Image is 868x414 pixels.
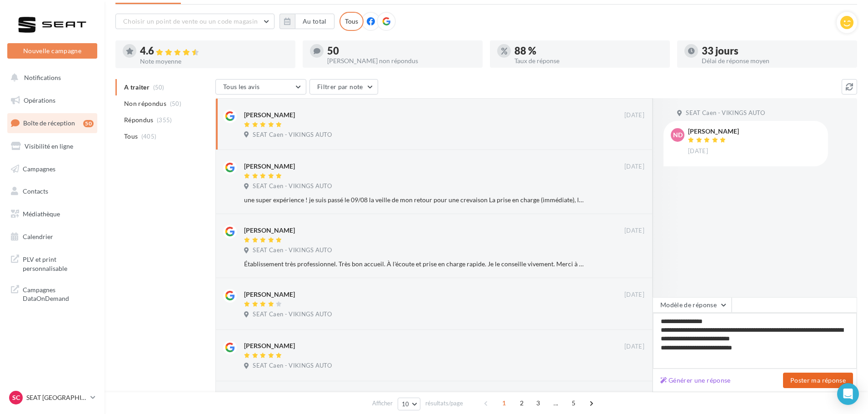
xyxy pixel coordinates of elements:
span: [DATE] [688,147,708,155]
span: Notifications [24,74,61,81]
span: 5 [566,396,581,410]
span: ND [673,130,683,140]
div: Note moyenne [140,58,288,65]
span: Tous [124,132,138,141]
a: PLV et print personnalisable [5,249,99,276]
button: 10 [398,398,421,410]
span: Afficher [372,399,393,408]
div: [PERSON_NAME] [244,226,295,235]
a: Boîte de réception50 [5,113,99,133]
p: SEAT [GEOGRAPHIC_DATA] [26,393,87,402]
a: Campagnes [5,160,99,179]
div: [PERSON_NAME] [244,110,295,120]
span: 10 [402,400,409,408]
span: Tous les avis [223,83,260,90]
span: SEAT Caen - VIKINGS AUTO [253,131,332,139]
button: Filtrer par note [309,79,378,95]
a: SC SEAT [GEOGRAPHIC_DATA] [7,389,97,406]
span: [DATE] [624,343,644,351]
a: Opérations [5,91,99,110]
span: [DATE] [624,111,644,120]
span: SC [12,393,20,402]
button: Notifications [5,68,95,87]
span: 1 [497,396,511,410]
button: Au total [279,14,334,29]
span: Répondus [124,115,154,125]
span: Médiathèque [23,210,60,218]
span: résultats/page [425,399,463,408]
a: Calendrier [5,227,99,246]
div: Open Intercom Messenger [837,383,859,405]
div: 50 [83,120,94,127]
span: Opérations [24,96,55,104]
span: (355) [157,116,172,124]
div: [PERSON_NAME] [244,341,295,350]
button: Générer une réponse [657,375,734,386]
div: Délai de réponse moyen [702,58,850,64]
span: [DATE] [624,227,644,235]
div: [PERSON_NAME] [688,128,739,135]
button: Au total [295,14,334,29]
span: SEAT Caen - VIKINGS AUTO [686,109,765,117]
span: ... [549,396,563,410]
a: Campagnes DataOnDemand [5,280,99,307]
button: Poster ma réponse [783,373,853,388]
div: Taux de réponse [514,58,663,64]
div: 33 jours [702,46,850,56]
span: [DATE] [624,291,644,299]
div: 88 % [514,46,663,56]
span: Choisir un point de vente ou un code magasin [123,17,258,25]
button: Choisir un point de vente ou un code magasin [115,14,274,29]
span: Non répondus [124,99,166,108]
a: Contacts [5,182,99,201]
div: [PERSON_NAME] [244,290,295,299]
span: SEAT Caen - VIKINGS AUTO [253,310,332,319]
div: 4.6 [140,46,288,56]
button: Tous les avis [215,79,306,95]
div: Établissement très professionnel. Très bon accueil. À l'écoute et prise en charge rapide. Je le c... [244,259,585,269]
span: Campagnes [23,165,55,172]
span: SEAT Caen - VIKINGS AUTO [253,362,332,370]
span: PLV et print personnalisable [23,253,94,273]
a: Visibilité en ligne [5,137,99,156]
span: Boîte de réception [23,119,75,127]
div: Tous [339,12,364,31]
div: [PERSON_NAME] [244,162,295,171]
span: SEAT Caen - VIKINGS AUTO [253,182,332,190]
span: Visibilité en ligne [25,142,73,150]
span: (50) [170,100,181,107]
span: 3 [531,396,545,410]
span: (405) [141,133,157,140]
button: Nouvelle campagne [7,43,97,59]
span: Contacts [23,187,48,195]
span: 2 [514,396,529,410]
div: 50 [327,46,475,56]
div: [PERSON_NAME] non répondus [327,58,475,64]
span: Calendrier [23,233,53,240]
span: [DATE] [624,163,644,171]
span: SEAT Caen - VIKINGS AUTO [253,246,332,254]
span: Campagnes DataOnDemand [23,284,94,303]
div: une super expérience ! je suis passé le 09/08 la veille de mon retour pour une crevaison La prise... [244,195,585,205]
button: Modèle de réponse [653,297,732,313]
a: Médiathèque [5,205,99,224]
